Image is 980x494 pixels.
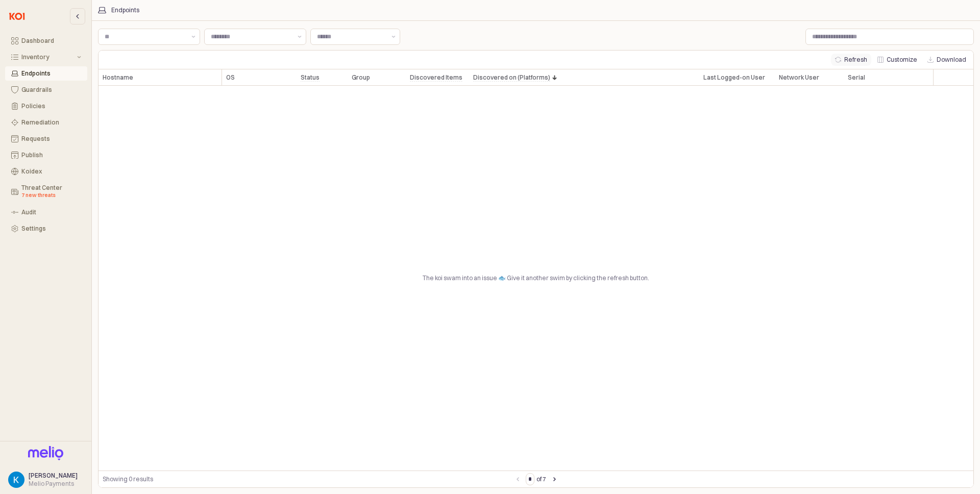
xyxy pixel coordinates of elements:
[5,205,87,219] button: Audit
[29,480,78,488] div: Melio Payments
[21,54,75,61] div: Inventory
[5,148,87,162] button: Publish
[5,50,87,64] button: Inventory
[111,7,139,14] div: Endpoints
[99,471,973,487] div: Table toolbar
[923,54,970,66] button: Download
[5,132,87,146] button: Requests
[21,168,81,175] div: Koidex
[5,221,87,236] button: Settings
[21,70,81,77] div: Endpoints
[5,164,87,179] button: Koidex
[21,225,81,232] div: Settings
[831,54,871,66] button: Refresh
[473,73,550,82] span: Discovered on (Platforms)
[5,34,87,48] button: Dashboard
[536,474,546,484] label: of 7
[21,152,81,159] div: Publish
[103,73,133,82] span: Hostname
[5,99,87,113] button: Policies
[5,66,87,81] button: Endpoints
[103,474,511,484] div: Showing 0 results
[848,73,865,82] span: Serial
[873,54,921,66] button: Customize
[21,184,81,200] div: Threat Center
[5,115,87,130] button: Remediation
[548,473,560,485] button: Next page
[21,209,81,216] div: Audit
[410,73,462,82] span: Discovered Items
[187,29,200,44] button: Show suggestions
[21,37,81,44] div: Dashboard
[352,73,370,82] span: Group
[5,181,87,203] button: Threat Center
[21,103,81,110] div: Policies
[703,73,765,82] span: Last Logged-on User
[293,29,306,44] button: Show suggestions
[21,191,81,200] div: 7 new threats
[526,474,534,485] input: Page
[99,86,973,471] div: The koi swam into an issue 🐟 Give it another swim by clicking the refresh button.
[29,472,78,479] span: [PERSON_NAME]
[226,73,235,82] span: OS
[21,119,81,126] div: Remediation
[779,73,819,82] span: Network User
[301,73,320,82] span: Status
[5,83,87,97] button: Guardrails
[387,29,400,44] button: Show suggestions
[21,86,81,93] div: Guardrails
[21,135,81,142] div: Requests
